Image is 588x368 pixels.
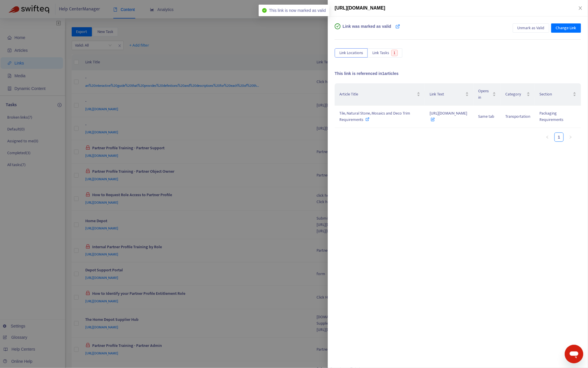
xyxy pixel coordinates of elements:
[543,133,552,142] button: left
[339,110,410,123] span: Tile, Natural Stone, Mosaics and Deco Trim Requirements
[335,83,425,106] th: Article Title
[335,71,399,76] span: This link is referenced in 1 articles
[335,23,341,29] span: check-circle
[546,135,549,139] span: left
[555,133,563,141] a: 1
[505,113,530,120] span: Transportation
[517,25,545,31] span: Unmark as Valid
[551,23,581,33] button: Change Link
[554,133,564,142] li: 1
[343,23,391,35] span: Link was marked as valid
[565,345,583,363] iframe: Button to launch messaging window
[505,91,526,97] span: Category
[335,5,385,10] span: [URL][DOMAIN_NAME]
[539,110,563,123] span: Packaging Requirements
[539,91,572,97] span: Section
[513,23,549,33] button: Unmark as Valid
[478,113,494,120] span: Same tab
[569,135,572,139] span: right
[556,25,576,31] span: Change Link
[543,133,552,142] li: Previous Page
[339,91,416,97] span: Article Title
[262,8,267,13] span: check-circle
[339,50,363,56] span: Link Locations
[425,83,474,106] th: Link Text
[501,83,535,106] th: Category
[566,133,575,142] li: Next Page
[391,50,398,56] span: 1
[430,110,467,123] span: [URL][DOMAIN_NAME]
[368,48,402,58] button: Link Tasks1
[478,88,491,101] span: Opens in
[474,83,501,106] th: Opens in
[335,48,368,58] button: Link Locations
[535,83,581,106] th: Section
[430,91,464,97] span: Link Text
[269,8,326,13] span: This link is now marked as valid
[566,133,575,142] button: right
[372,50,389,56] span: Link Tasks
[576,5,585,11] button: Close
[578,6,583,10] span: close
